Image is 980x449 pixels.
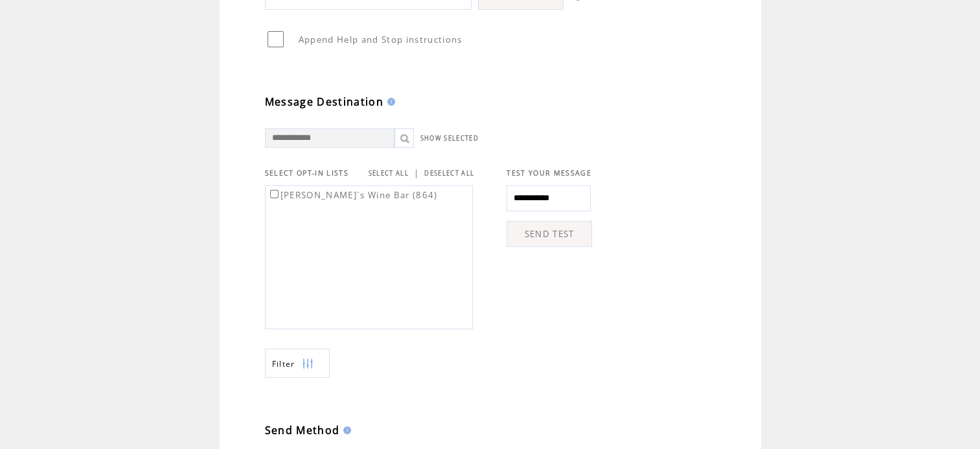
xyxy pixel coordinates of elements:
[268,189,438,201] label: [PERSON_NAME]`s Wine Bar (864)
[369,169,409,178] a: SELECT ALL
[272,358,295,369] span: Show filters
[507,221,592,247] a: SEND TEST
[265,168,348,178] span: SELECT OPT-IN LISTS
[265,423,340,437] span: Send Method
[302,349,313,378] img: filters.png
[265,349,330,378] a: Filter
[339,426,351,434] img: help.gif
[424,169,474,178] a: DESELECT ALL
[265,95,383,109] span: Message Destination
[270,190,279,198] input: [PERSON_NAME]`s Wine Bar (864)
[414,167,419,179] span: |
[420,134,479,143] a: SHOW SELECTED
[383,98,395,106] img: help.gif
[299,34,462,45] span: Append Help and Stop instructions
[507,168,591,178] span: TEST YOUR MESSAGE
